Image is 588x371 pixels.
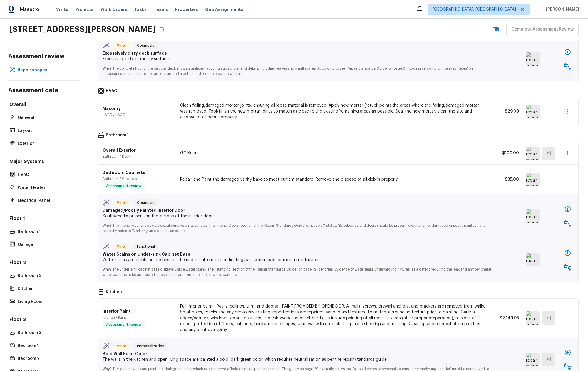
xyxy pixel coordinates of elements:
h5: + 1 [546,150,551,156]
span: Why? [103,67,112,70]
p: Full Interior paint - (walls, ceilings, trim, and doors) - PAINT PROVIDED BY OPENDOOR. All nails,... [180,303,485,333]
p: Water Stains on Under-sink Cabinet Base [103,251,493,257]
p: Water stains are visible on the base of the under-sink cabinet, indicating past water leaks or mo... [103,257,493,263]
p: Excessively dirty deck surface [103,50,493,56]
span: Maestro [20,6,39,12]
span: Minor [114,244,129,249]
p: Water Heater [18,185,76,191]
p: Bathroom 1 [106,132,129,139]
p: The concrete floor of the balcony deck shows significant accumulation of dirt and debris, includi... [103,62,493,76]
p: Exterior [18,141,76,147]
p: Excessively dirty or mossy surfaces. [103,56,493,62]
p: Scuffs/marks present on the surface of the interior door. [103,213,493,219]
span: Minor [114,43,129,48]
span: Minor [114,343,129,349]
p: Bedroom 1 [18,343,76,349]
span: Visits [56,6,68,12]
p: General [18,115,76,121]
img: repair scope asset [526,52,540,66]
span: Cosmetic [135,200,157,206]
span: Tasks [134,7,147,11]
p: Kitchen [106,289,122,296]
span: [GEOGRAPHIC_DATA], [GEOGRAPHIC_DATA] [433,6,516,12]
h5: + 1 [546,315,551,321]
p: $2,149.95 [492,315,519,321]
p: The walls in the kitchen and open living space are painted a bold, dark green color, which requir... [103,357,493,362]
p: Kitchen / Paint [103,315,145,320]
span: Why? [103,224,112,227]
span: Geo Assignments [205,6,243,12]
span: Functional [135,244,157,249]
p: Bathroom 3 [18,330,76,336]
img: repair scope asset [526,147,540,160]
span: Projects [75,6,93,12]
p: Masonry [103,105,125,111]
img: repair scope asset [526,353,540,366]
span: [PERSON_NAME] [544,6,579,12]
p: Bedroom 2 [18,356,76,362]
p: Overall Exterior [103,147,136,153]
h5: Overall [8,101,80,109]
img: repair scope asset [526,311,540,325]
h5: Floor 3 [8,316,80,324]
h4: Assessment data [8,87,80,95]
p: Kitchen [18,286,76,292]
p: $29.09 [492,108,519,114]
img: repair scope asset [526,105,540,118]
p: Bathroom 2 [18,273,76,279]
p: The interior door shows visible scuffs/marks on its surface. The 'Interior Doors' section of the ... [103,219,493,233]
p: Electrical Panel [18,198,76,204]
p: Layout [18,128,76,134]
span: Why? [103,367,112,371]
p: Repair scopes [18,67,76,73]
p: Damaged/Poorly Painted Interior Door [103,207,493,213]
span: Teams [154,6,168,12]
p: $100.00 [492,150,519,156]
img: repair scope asset [526,253,540,266]
span: Assessment review [104,183,144,189]
p: Bold Wall Paint Color [103,351,493,357]
h5: Floor 1 [8,215,80,223]
h5: Major Systems [8,158,80,166]
p: Bathroom Cabinets [103,169,145,175]
p: Bathroom / Cabinets [103,177,145,181]
span: Personalization [135,343,167,349]
p: Bathroom / Deck [103,154,136,159]
h5: Floor 2 [8,259,80,267]
p: HVAC / HVAC [103,113,125,117]
span: Work Orders [100,6,127,12]
h4: Assessment review [8,53,80,60]
p: Clean failing/damaged mortar joints, ensuring all loose material is removed. Apply new mortar (re... [180,103,485,120]
p: Bathroom 1 [18,229,76,235]
span: Assessment review [104,322,144,328]
span: Minor [114,200,129,206]
h2: [STREET_ADDRESS][PERSON_NAME] [9,24,156,35]
p: HVAC [106,88,117,95]
h5: + 1 [546,356,551,363]
img: repair scope asset [526,173,540,186]
button: Copy Address [158,26,166,33]
p: Living Room [18,299,76,305]
p: Interior Paint [103,308,145,314]
p: GC Bonus [180,150,485,156]
p: Garage [18,242,76,248]
p: $35.00 [492,177,519,182]
span: Cosmetic [135,43,157,48]
p: Repair and Paint the damaged vanity base to meet current standard. Remove and dispose of all debr... [180,177,485,182]
img: repair scope asset [526,209,540,223]
p: The under-sink cabinet base displays visible water stains. The 'Plumbing' section of the 'Repair ... [103,263,493,277]
span: Why? [103,268,112,271]
p: HVAC [18,172,76,178]
span: Properties [175,6,198,12]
